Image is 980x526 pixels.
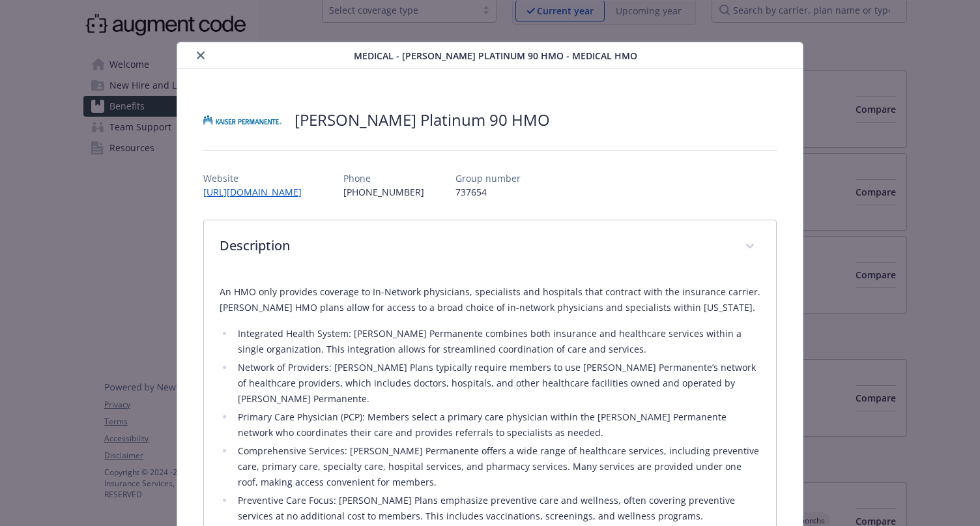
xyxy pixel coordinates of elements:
[455,185,521,199] p: 737654
[203,100,281,139] img: Kaiser Permanente Insurance Company
[234,443,761,490] li: Comprehensive Services: [PERSON_NAME] Permanente offers a wide range of healthcare services, incl...
[343,185,424,199] p: [PHONE_NUMBER]
[204,220,777,274] div: Description
[193,48,209,63] button: close
[295,109,550,131] h2: [PERSON_NAME] Platinum 90 HMO
[354,49,637,63] span: Medical - [PERSON_NAME] Platinum 90 HMO - Medical HMO
[203,171,312,185] p: Website
[343,171,424,185] p: Phone
[220,284,761,315] p: An HMO only provides coverage to In-Network physicians, specialists and hospitals that contract w...
[234,360,761,407] li: Network of Providers: [PERSON_NAME] Plans typically require members to use [PERSON_NAME] Permanen...
[203,186,312,198] a: [URL][DOMAIN_NAME]
[220,236,730,256] p: Description
[234,493,761,524] li: Preventive Care Focus: [PERSON_NAME] Plans emphasize preventive care and wellness, often covering...
[234,326,761,357] li: Integrated Health System: [PERSON_NAME] Permanente combines both insurance and healthcare service...
[455,171,521,185] p: Group number
[234,409,761,441] li: Primary Care Physician (PCP): Members select a primary care physician within the [PERSON_NAME] Pe...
